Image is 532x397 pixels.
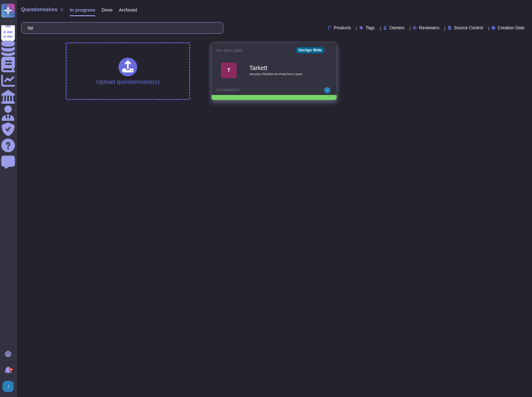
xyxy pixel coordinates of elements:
span: Archived [119,7,137,12]
span: Security Checklist 3rd Party focus SaaS [249,73,312,76]
span: No due date [216,48,242,53]
div: Sectigo Wide [296,47,324,53]
span: Questionnaires [21,7,57,12]
button: user [1,380,18,393]
span: Tags [366,26,375,30]
span: Reviewers [419,26,439,30]
div: Upload questionnaire(s) [96,58,160,85]
b: Tarkett [249,65,312,71]
span: Done [101,7,113,12]
span: Owners [390,26,404,30]
img: user [324,87,330,93]
span: Products [334,26,351,30]
span: In progress [70,7,95,12]
input: Search by keywords [25,22,217,33]
div: Completed [216,87,293,93]
div: T [221,62,237,78]
span: Source Control [454,26,483,30]
div: 9+ [9,368,13,371]
img: user [2,381,14,392]
span: Creation Date [498,26,525,30]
